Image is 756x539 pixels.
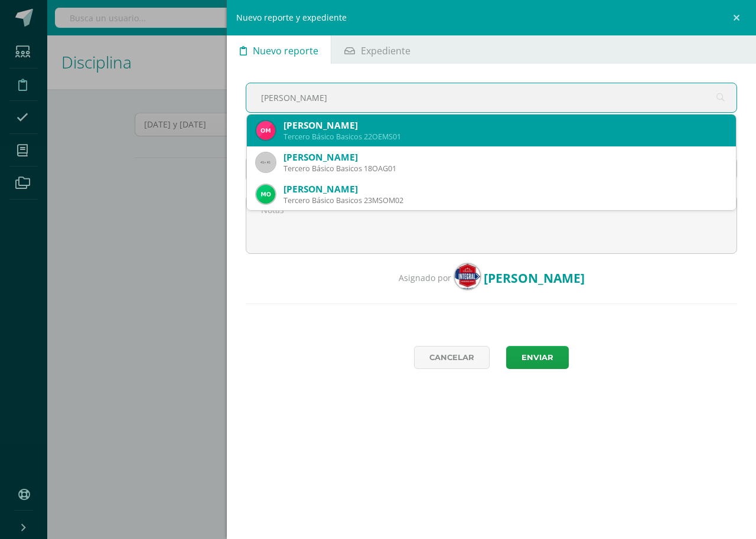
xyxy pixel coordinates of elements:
div: [PERSON_NAME] [283,183,726,195]
a: Expediente [331,35,423,64]
div: Tercero Básico Basicos 23MSOM02 [283,195,726,205]
a: Cancelar [414,346,490,369]
input: Busca un estudiante aquí... [246,83,737,112]
button: Enviar [506,346,569,369]
span: Asignado por [399,272,451,283]
div: [PERSON_NAME] [283,119,726,132]
a: Nuevo reporte [227,35,331,64]
div: [PERSON_NAME] [283,151,726,164]
span: Expediente [361,37,410,65]
span: Nuevo reporte [253,37,318,65]
div: Tercero Básico Basicos 22OEMS01 [283,132,726,142]
img: 602ffe988a1b69b3556b56adf277344d.png [256,185,275,204]
img: 45x45 [256,153,275,172]
span: [PERSON_NAME] [484,270,585,286]
img: 9479b67508c872087c746233754dda3e.png [454,263,481,290]
img: 3d156059ff6e67275f55b198d546936a.png [256,121,275,140]
div: Tercero Básico Basicos 18OAG01 [283,164,726,174]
